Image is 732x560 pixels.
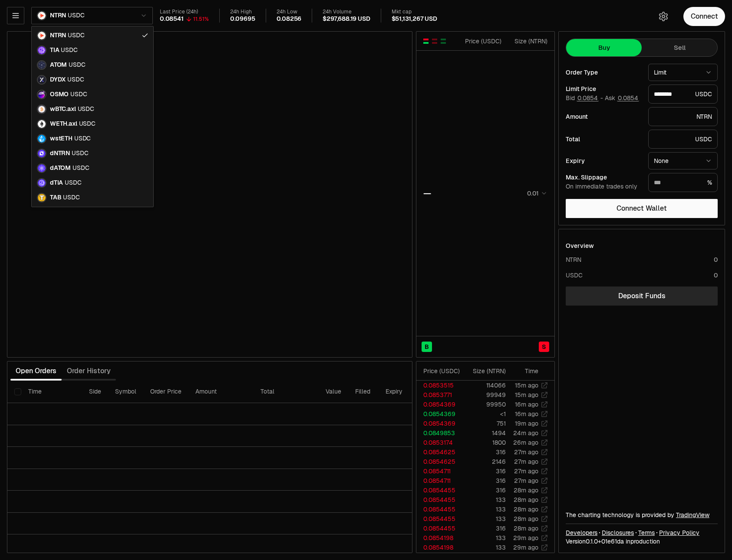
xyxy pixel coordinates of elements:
[63,194,79,202] span: USDC
[38,135,46,143] img: wstETH Logo
[74,135,91,143] span: USDC
[72,150,88,157] span: USDC
[50,150,70,157] span: dNTRN
[38,32,46,39] img: NTRN Logo
[50,76,66,84] span: DYDX
[50,194,61,202] span: TAB
[50,91,69,98] span: OSMO
[68,32,84,39] span: USDC
[50,46,59,54] span: TIA
[38,150,46,157] img: dNTRN Logo
[65,179,81,187] span: USDC
[69,61,85,69] span: USDC
[50,164,71,172] span: dATOM
[38,91,46,98] img: OSMO Logo
[50,135,73,143] span: wstETH
[67,76,84,84] span: USDC
[50,105,76,113] span: wBTC.axl
[78,105,94,113] span: USDC
[50,32,66,39] span: NTRN
[50,120,77,128] span: WETH.axl
[38,164,46,172] img: dATOM Logo
[38,120,46,128] img: WETH.axl Logo
[38,61,46,69] img: ATOM Logo
[38,105,46,113] img: wBTC.axl Logo
[70,91,87,98] span: USDC
[38,46,46,54] img: TIA Logo
[61,46,77,54] span: USDC
[38,194,46,202] img: TAB Logo
[73,164,89,172] span: USDC
[38,179,46,187] img: dTIA Logo
[50,179,63,187] span: dTIA
[50,61,67,69] span: ATOM
[38,76,46,84] img: DYDX Logo
[79,120,96,128] span: USDC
